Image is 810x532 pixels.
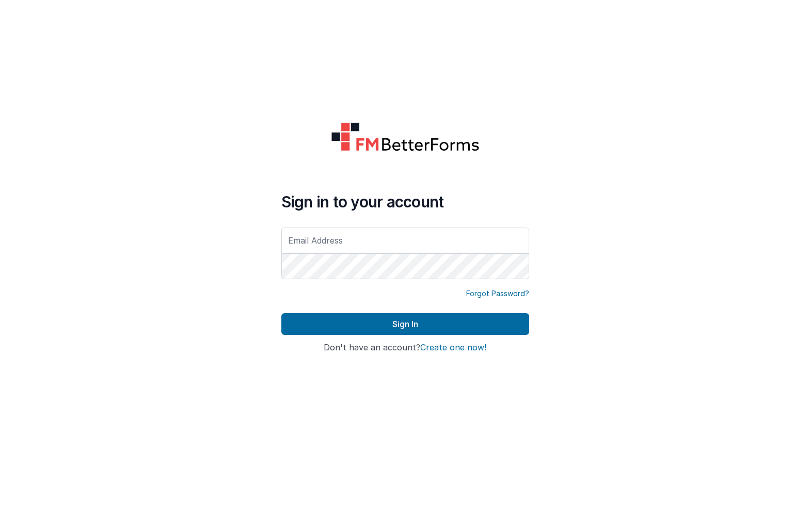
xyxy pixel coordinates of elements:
[281,228,529,253] input: Email Address
[281,192,529,211] h4: Sign in to your account
[281,343,529,352] h4: Don't have an account?
[466,288,529,299] a: Forgot Password?
[420,343,486,352] button: Create one now!
[281,313,529,335] button: Sign In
